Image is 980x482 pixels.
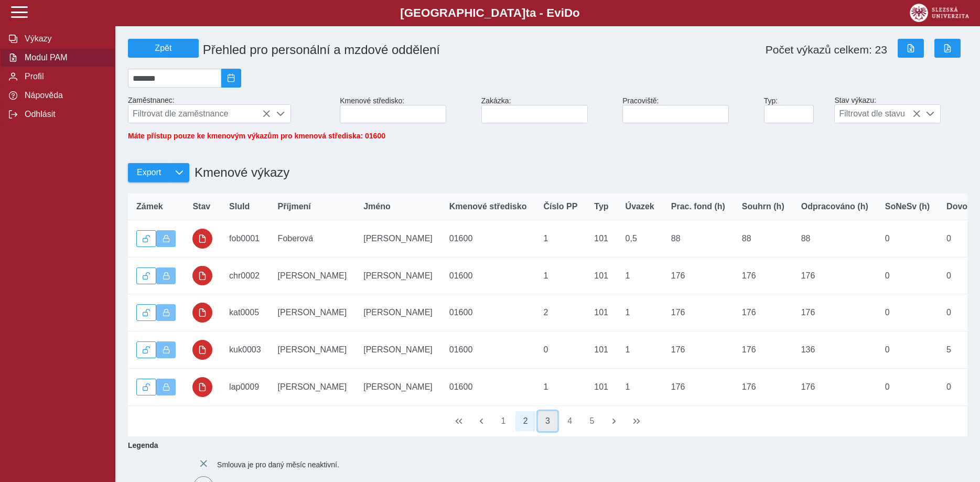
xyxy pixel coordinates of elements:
[543,202,577,211] span: Číslo PP
[278,202,311,211] span: Příjmení
[535,368,586,405] td: 1
[133,44,194,53] span: Zpět
[221,69,241,88] button: 2025/09
[493,411,513,431] button: 1
[898,39,924,58] button: Export do Excelu
[199,38,623,61] h1: Přehled pro personální a mzdové oddělení
[363,202,391,211] span: Jméno
[128,163,169,182] button: Export
[617,294,663,331] td: 1
[21,53,106,62] span: Modul PAM
[535,257,586,294] td: 1
[535,294,586,331] td: 2
[582,411,602,431] button: 5
[137,168,161,177] span: Export
[217,460,339,468] span: Smlouva je pro daný měsíc neaktivní.
[586,257,617,294] td: 101
[136,202,163,211] span: Zámek
[535,220,586,258] td: 1
[560,411,580,431] button: 4
[617,368,663,405] td: 1
[21,110,106,119] span: Odhlásit
[156,304,176,321] button: Výkaz uzamčen.
[793,294,877,331] td: 176
[877,220,938,258] td: 0
[910,4,969,22] img: logo_web_su.png
[31,6,949,20] b: [GEOGRAPHIC_DATA] a - Evi
[192,202,210,211] span: Stav
[441,220,535,258] td: 01600
[793,331,877,369] td: 136
[477,92,619,127] div: Zakázka:
[671,202,725,211] span: Prac. fond (h)
[586,331,617,369] td: 101
[441,331,535,369] td: 01600
[270,294,356,331] td: [PERSON_NAME]
[192,229,212,249] button: uzamčeno
[136,230,156,247] button: Odemknout výkaz.
[734,368,793,405] td: 176
[136,341,156,358] button: Odemknout výkaz.
[663,257,734,294] td: 176
[270,220,356,258] td: Foberová
[594,202,608,211] span: Typ
[793,220,877,258] td: 88
[538,411,558,431] button: 3
[877,368,938,405] td: 0
[586,368,617,405] td: 101
[229,202,250,211] span: SluId
[441,294,535,331] td: 01600
[877,331,938,369] td: 0
[885,202,930,211] span: SoNeSv (h)
[734,331,793,369] td: 176
[136,267,156,284] button: Odemknout výkaz.
[734,257,793,294] td: 176
[156,341,176,358] button: Výkaz uzamčen.
[441,368,535,405] td: 01600
[535,331,586,369] td: 0
[128,132,385,140] span: Máte přístup pouze ke kmenovým výkazům pro kmenová střediska: 01600
[124,92,336,127] div: Zaměstnanec:
[156,379,176,395] button: Výkaz uzamčen.
[626,202,654,211] span: Úvazek
[128,105,271,123] span: Filtrovat dle zaměstnance
[355,331,441,369] td: [PERSON_NAME]
[21,34,106,44] span: Výkazy
[760,92,831,127] div: Typ:
[793,368,877,405] td: 176
[564,6,573,19] span: D
[877,294,938,331] td: 0
[663,331,734,369] td: 176
[192,266,212,286] button: uzamčeno
[156,230,176,247] button: Výkaz uzamčen.
[192,303,212,323] button: uzamčeno
[336,92,477,127] div: Kmenové středisko:
[835,105,920,123] span: Filtrovat dle stavu
[586,294,617,331] td: 101
[801,202,868,211] span: Odpracováno (h)
[449,202,527,211] span: Kmenové středisko
[355,220,441,258] td: [PERSON_NAME]
[830,92,972,127] div: Stav výkazu:
[734,220,793,258] td: 88
[21,72,106,81] span: Profil
[734,294,793,331] td: 176
[128,39,199,58] button: Zpět
[270,257,356,294] td: [PERSON_NAME]
[877,257,938,294] td: 0
[617,331,663,369] td: 1
[221,294,270,331] td: kat0005
[793,257,877,294] td: 176
[270,331,356,369] td: [PERSON_NAME]
[221,257,270,294] td: chr0002
[355,257,441,294] td: [PERSON_NAME]
[221,368,270,405] td: lap0009
[192,340,212,360] button: uzamčeno
[618,92,760,127] div: Pracoviště:
[766,44,887,56] span: Počet výkazů celkem: 23
[663,368,734,405] td: 176
[742,202,784,211] span: Souhrn (h)
[270,368,356,405] td: [PERSON_NAME]
[221,220,270,258] td: fob0001
[441,257,535,294] td: 01600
